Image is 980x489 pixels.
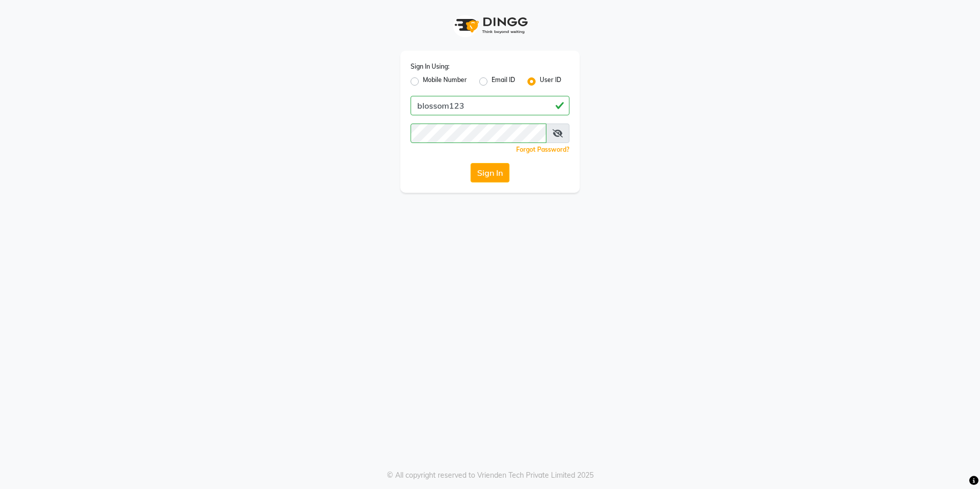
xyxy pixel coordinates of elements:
a: Forgot Password? [516,146,569,153]
button: Sign In [471,163,509,182]
input: Username [411,124,546,143]
label: Sign In Using: [411,62,450,71]
img: logo1.svg [449,10,531,40]
label: User ID [540,75,561,88]
input: Username [411,96,569,115]
label: Mobile Number [423,75,467,88]
label: Email ID [492,75,515,88]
